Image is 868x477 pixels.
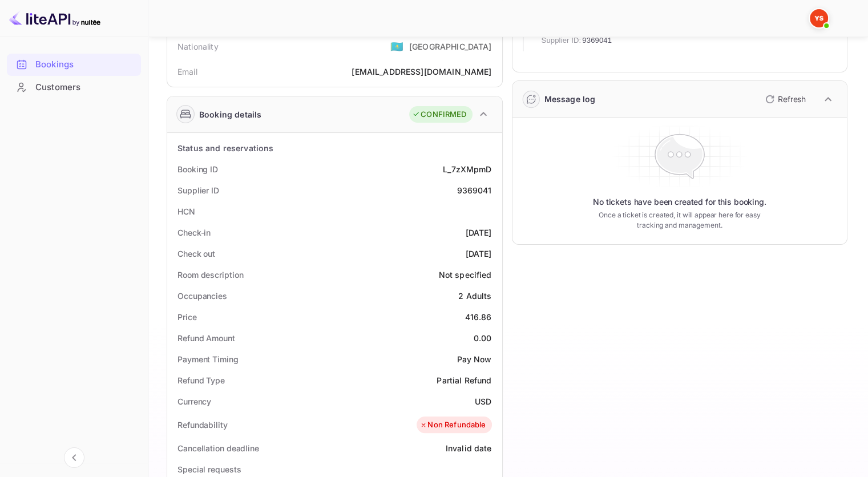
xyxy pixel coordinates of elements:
[177,332,235,344] div: Refund Amount
[177,374,225,386] div: Refund Type
[64,447,84,468] button: Collapse navigation
[758,90,810,108] button: Refresh
[542,35,582,46] span: Supplier ID:
[177,290,227,302] div: Occupancies
[458,290,491,302] div: 2 Adults
[7,76,141,98] a: Customers
[544,93,596,105] div: Message log
[466,248,492,260] div: [DATE]
[475,395,491,407] div: USD
[457,184,491,196] div: 9369041
[474,332,492,344] div: 0.00
[177,442,259,454] div: Cancellation deadline
[593,196,766,208] p: No tickets have been created for this booking.
[177,142,273,154] div: Status and reservations
[9,9,100,27] img: LiteAPI logo
[177,395,211,407] div: Currency
[390,36,403,56] span: United States
[177,353,239,365] div: Payment Timing
[437,374,491,386] div: Partial Refund
[177,248,215,260] div: Check out
[177,163,218,175] div: Booking ID
[199,108,261,120] div: Booking details
[446,442,492,454] div: Invalid date
[466,227,492,238] div: [DATE]
[810,9,828,27] img: Yandex Support
[352,66,491,78] div: [EMAIL_ADDRESS][DOMAIN_NAME]
[177,419,228,431] div: Refundability
[35,58,135,71] div: Bookings
[177,66,197,78] div: Email
[443,163,491,175] div: L_7zXMpmD
[177,205,195,217] div: HCN
[412,109,466,120] div: CONFIRMED
[7,54,141,75] a: Bookings
[590,210,769,231] p: Once a ticket is created, it will appear here for easy tracking and management.
[7,76,141,99] div: Customers
[419,419,486,431] div: Non Refundable
[7,54,141,76] div: Bookings
[177,41,219,52] div: Nationality
[177,184,219,196] div: Supplier ID
[177,227,211,238] div: Check-in
[439,269,492,281] div: Not specified
[35,81,135,94] div: Customers
[457,353,491,365] div: Pay Now
[177,311,197,323] div: Price
[778,93,806,105] p: Refresh
[409,41,492,52] div: [GEOGRAPHIC_DATA]
[177,463,241,475] div: Special requests
[465,311,492,323] div: 416.86
[177,269,243,281] div: Room description
[582,35,612,46] span: 9369041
